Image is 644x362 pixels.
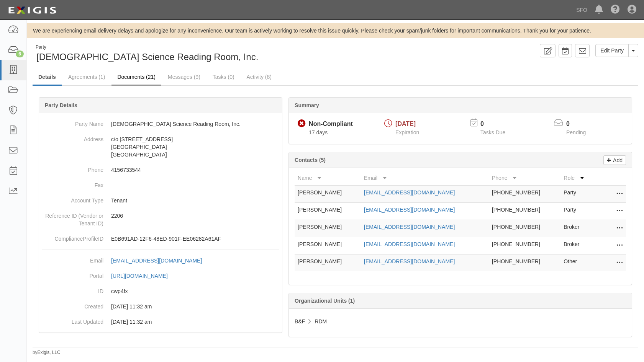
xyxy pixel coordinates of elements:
p: E0B691AD-12F6-48ED-901F-EE06282A61AF [111,235,279,243]
div: [EMAIL_ADDRESS][DOMAIN_NAME] [111,257,202,264]
th: Email [361,171,489,185]
dt: Portal [42,268,103,280]
a: Tasks (0) [207,69,240,85]
dt: Address [42,132,103,143]
i: Non-Compliant [298,120,306,128]
b: Party Details [45,102,77,108]
th: Name [295,171,361,185]
td: [PERSON_NAME] [295,254,361,272]
img: logo-5460c22ac91f19d4615b14bd174203de0afe785f0fc80cf4dbbc73dc1793850b.png [6,3,59,17]
th: Phone [489,171,560,185]
div: We are experiencing email delivery delays and apologize for any inconvenience. Our team is active... [27,27,644,34]
td: Broker [560,220,595,237]
i: Help Center - Complianz [611,5,620,15]
td: [PERSON_NAME] [295,237,361,254]
small: by [33,349,61,356]
dt: ID [42,284,103,295]
a: [EMAIL_ADDRESS][DOMAIN_NAME] [364,224,455,230]
th: Role [560,171,595,185]
p: 2206 [111,212,279,220]
td: [PHONE_NUMBER] [489,237,560,254]
td: [PERSON_NAME] [295,185,361,203]
a: [EMAIL_ADDRESS][DOMAIN_NAME] [364,258,455,264]
td: Party [560,185,595,203]
a: Add [603,155,626,165]
p: Add [611,156,623,165]
div: Christian Science Reading Room, Inc. [33,44,330,64]
span: [DATE] [395,121,416,127]
td: [PERSON_NAME] [295,220,361,237]
td: Party [560,203,595,220]
p: Tenant [111,197,279,204]
td: Broker [560,237,595,254]
a: [EMAIL_ADDRESS][DOMAIN_NAME] [111,258,210,264]
b: Organizational Units (1) [295,298,355,304]
dt: Fax [42,178,103,189]
b: Summary [295,102,319,108]
a: Activity (8) [241,69,277,85]
td: [PERSON_NAME] [295,203,361,220]
span: Expiration [395,129,419,135]
b: Contacts (5) [295,157,326,163]
p: 0 [566,120,595,129]
td: [PHONE_NUMBER] [489,203,560,220]
dd: [DEMOGRAPHIC_DATA] Science Reading Room, Inc. [42,116,279,132]
span: RDM [315,318,327,324]
dt: Phone [42,162,103,174]
div: 6 [16,51,24,57]
a: [EMAIL_ADDRESS][DOMAIN_NAME] [364,189,455,196]
a: Documents (21) [111,69,161,86]
a: Agreements (1) [62,69,111,85]
span: Since 08/01/2025 [309,129,328,135]
span: Pending [566,129,586,135]
dt: Account Type [42,193,103,204]
dt: Created [42,299,103,310]
dd: 4156733544 [42,162,279,178]
td: [PHONE_NUMBER] [489,220,560,237]
dd: c/o [STREET_ADDRESS] [GEOGRAPHIC_DATA] [GEOGRAPHIC_DATA] [42,132,279,162]
span: B&F [295,318,305,324]
dd: 09/25/2023 11:32 am [42,314,279,329]
dt: Last Updated [42,314,103,326]
a: Exigis, LLC [38,350,61,355]
a: [EMAIL_ADDRESS][DOMAIN_NAME] [364,207,455,213]
a: SFO [572,2,591,18]
dt: Party Name [42,116,103,128]
span: Tasks Due [480,129,505,135]
p: 0 [480,120,515,129]
td: [PHONE_NUMBER] [489,185,560,203]
dd: 09/25/2023 11:32 am [42,299,279,314]
a: Messages (9) [162,69,206,85]
dt: Reference ID (Vendor or Tenant ID) [42,208,103,227]
span: [DEMOGRAPHIC_DATA] Science Reading Room, Inc. [36,52,258,62]
a: Edit Party [595,44,629,57]
div: Party [36,44,258,51]
a: [URL][DOMAIN_NAME] [111,273,176,279]
dd: cwp4fx [42,284,279,299]
div: Non-Compliant [309,120,353,129]
td: Other [560,254,595,272]
dt: Email [42,253,103,264]
td: [PHONE_NUMBER] [489,254,560,272]
a: Details [33,69,62,86]
dt: ComplianceProfileID [42,231,103,243]
a: [EMAIL_ADDRESS][DOMAIN_NAME] [364,241,455,247]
